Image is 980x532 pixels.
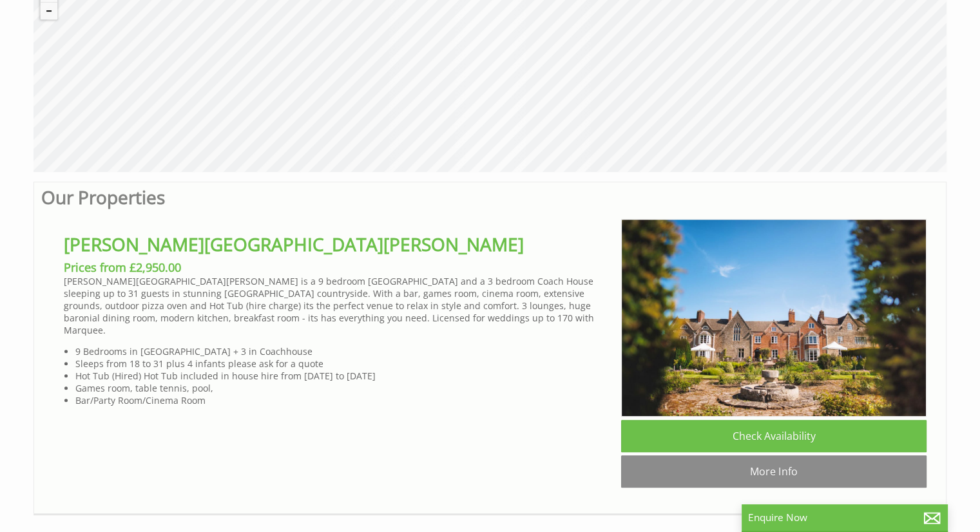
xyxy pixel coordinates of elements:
[621,420,927,452] a: Check Availability
[64,232,524,256] a: [PERSON_NAME][GEOGRAPHIC_DATA][PERSON_NAME]
[75,345,611,357] li: 9 Bedrooms in [GEOGRAPHIC_DATA] + 3 in Coachhouse
[748,511,941,524] p: Enquire Now
[64,275,611,336] p: [PERSON_NAME][GEOGRAPHIC_DATA][PERSON_NAME] is a 9 bedroom [GEOGRAPHIC_DATA] and a 3 bedroom Coac...
[621,455,927,488] a: More Info
[621,219,927,417] img: Back_of_house.original.jpg
[75,382,611,394] li: Games room, table tennis, pool,
[41,3,57,19] button: Zoom out
[75,370,611,382] li: Hot Tub (Hired) Hot Tub included in house hire from [DATE] to [DATE]
[75,357,611,370] li: Sleeps from 18 to 31 plus 4 infants please ask for a quote
[75,394,611,406] li: Bar/Party Room/Cinema Room
[64,260,611,275] h3: Prices from £2,950.00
